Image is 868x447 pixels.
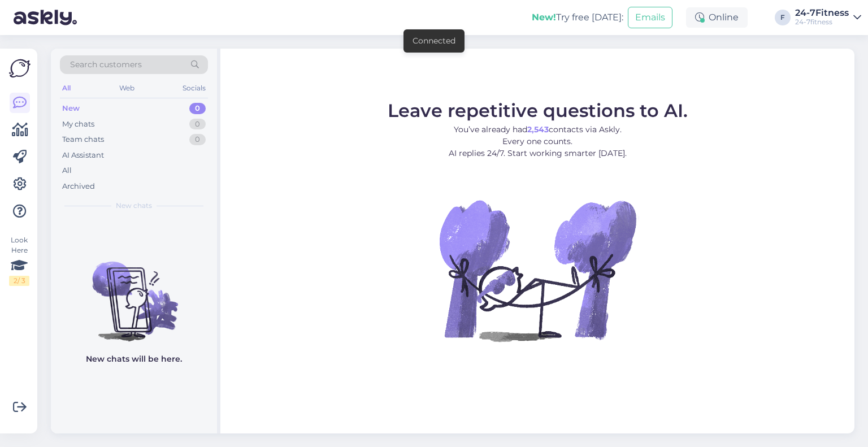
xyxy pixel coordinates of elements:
a: 24-7Fitness24-7fitness [795,8,861,27]
div: AI Assistant [62,150,104,161]
div: My chats [62,119,94,130]
p: New chats will be here. [86,353,182,365]
span: Leave repetitive questions to AI. [388,99,688,121]
div: Web [117,81,137,96]
div: 0 [189,134,206,145]
div: Connected [413,35,455,47]
div: Socials [180,81,208,96]
div: 24-7Fitness [795,8,849,18]
img: No chats [51,241,217,343]
div: All [62,165,72,176]
div: All [60,81,73,96]
div: 24-7fitness [795,18,849,27]
b: New! [532,12,556,23]
b: 2,543 [527,124,549,134]
div: 0 [189,103,206,114]
div: Team chats [62,134,104,145]
img: Askly Logo [9,58,31,79]
div: Online [686,7,748,28]
button: Emails [628,7,672,28]
div: Try free [DATE]: [532,11,623,24]
div: F [775,10,791,25]
div: 0 [189,119,206,130]
div: 2 / 3 [9,276,29,286]
img: No Chat active [436,168,639,372]
div: Look Here [9,235,29,286]
span: New chats [116,201,152,211]
p: You’ve already had contacts via Askly. Every one counts. AI replies 24/7. Start working smarter [... [388,124,688,159]
div: New [62,103,80,114]
span: Search customers [70,59,142,71]
div: Archived [62,181,95,192]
